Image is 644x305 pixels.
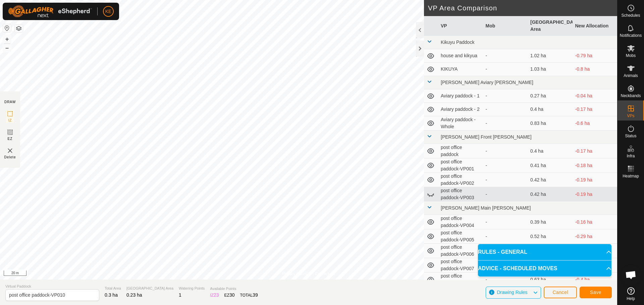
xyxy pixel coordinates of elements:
span: 23 [214,292,219,298]
button: Save [580,287,612,298]
span: Drawing Rules [497,290,527,295]
span: Delete [4,155,16,160]
div: - [486,92,525,99]
span: 0.23 ha [126,292,142,298]
td: 0.42 ha [528,173,573,187]
td: post office paddock [438,144,483,158]
div: - [486,106,525,113]
div: - [486,66,525,73]
span: Cancel [552,290,568,295]
td: Aviary paddock - 2 [438,103,483,116]
span: Infra [627,154,635,158]
td: -0.17 ha [573,103,618,116]
span: IZ [8,118,12,123]
td: -0.18 ha [573,158,618,173]
td: Aviary paddock - Whole [438,116,483,131]
span: Save [590,290,601,295]
th: Mob [483,16,528,36]
td: 1.02 ha [528,49,573,63]
h2: VP Area Comparison [428,4,617,12]
td: -0.8 ha [573,63,618,76]
td: 0.41 ha [528,158,573,173]
img: Gallagher Logo [8,5,92,17]
span: Heatmap [623,174,639,178]
td: Aviary paddock - 1 [438,89,483,103]
td: post office paddock-VP005 [438,229,483,244]
td: post office paddock-VP008 [438,273,483,287]
div: - [486,52,525,59]
span: KE [105,8,112,15]
td: 0.83 ha [528,116,573,131]
p-accordion-header: RULES - GENERAL [478,244,611,260]
span: Virtual Paddock [5,284,99,289]
div: TOTAL [240,292,258,299]
span: [PERSON_NAME] Front [PERSON_NAME] [441,134,532,140]
td: 0.4 ha [528,144,573,158]
td: 0.27 ha [528,89,573,103]
button: + [3,35,11,43]
a: Contact Us [315,271,335,277]
span: Total Area [105,286,121,291]
span: ADVICE - SCHEDULED MOVES [478,264,557,273]
button: Reset Map [3,24,11,32]
span: Help [627,297,635,301]
th: New Allocation [573,16,618,36]
td: post office paddock-VP003 [438,187,483,202]
p-accordion-header: ADVICE - SCHEDULED MOVES [478,260,611,277]
span: Watering Points [179,286,205,291]
th: VP [438,16,483,36]
a: Privacy Policy [282,271,307,277]
div: - [486,276,525,283]
span: Schedules [621,13,640,17]
td: 0.42 ha [528,187,573,202]
a: Help [618,285,644,303]
td: post office paddock-VP006 [438,244,483,258]
td: post office paddock-VP002 [438,173,483,187]
div: DRAW [4,99,16,104]
div: - [486,120,525,127]
span: [GEOGRAPHIC_DATA] Area [126,286,173,291]
div: EZ [224,292,235,299]
span: 39 [253,292,258,298]
span: Notifications [620,33,642,37]
td: post office paddock-VP004 [438,215,483,229]
div: - [486,219,525,226]
button: Cancel [544,287,577,298]
span: [PERSON_NAME] Aviary [PERSON_NAME] [441,80,533,85]
td: post office paddock-VP001 [438,158,483,173]
div: - [486,176,525,183]
div: - [486,191,525,198]
td: -0.4 ha [573,273,618,287]
span: EZ [8,136,13,141]
div: - [486,162,525,169]
span: 30 [229,292,235,298]
span: Available Points [210,286,258,292]
span: Mobs [626,54,636,58]
a: Open chat [621,265,641,285]
td: -0.04 ha [573,89,618,103]
th: [GEOGRAPHIC_DATA] Area [528,16,573,36]
span: Animals [624,74,638,78]
div: IZ [210,292,219,299]
span: Neckbands [621,94,641,98]
td: -0.19 ha [573,187,618,202]
span: RULES - GENERAL [478,248,527,256]
td: -0.16 ha [573,215,618,229]
button: Map Layers [15,24,23,32]
td: KIKUYA [438,63,483,76]
span: VPs [627,114,634,118]
td: 0.39 ha [528,215,573,229]
td: 0.63 ha [528,273,573,287]
span: 0.3 ha [105,292,118,298]
td: -0.17 ha [573,144,618,158]
td: -0.6 ha [573,116,618,131]
button: – [3,44,11,52]
td: house and kikyua [438,49,483,63]
td: 0.4 ha [528,103,573,116]
img: VP [6,147,14,155]
span: 1 [179,292,181,298]
td: 1.03 ha [528,63,573,76]
td: -0.29 ha [573,229,618,244]
span: [PERSON_NAME] Main [PERSON_NAME] [441,205,531,211]
td: -0.19 ha [573,173,618,187]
